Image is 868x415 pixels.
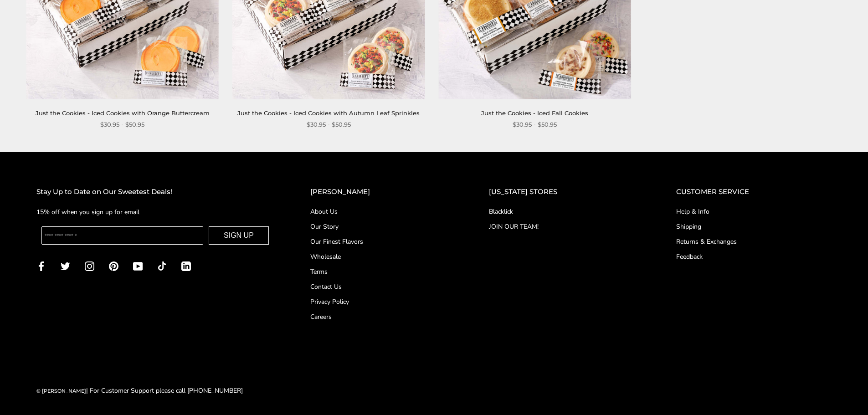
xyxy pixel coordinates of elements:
span: $30.95 - $50.95 [513,120,557,129]
a: Returns & Exchanges [676,237,832,246]
h2: CUSTOMER SERVICE [676,186,832,198]
a: Feedback [676,252,832,261]
span: $30.95 - $50.95 [100,120,144,129]
a: JOIN OUR TEAM! [489,222,640,231]
a: LinkedIn [181,261,191,271]
h2: [PERSON_NAME] [310,186,452,198]
a: Instagram [85,261,94,271]
a: Twitter [61,261,70,271]
a: Just the Cookies - Iced Fall Cookies [481,109,588,117]
a: Facebook [36,261,46,271]
a: Privacy Policy [310,297,452,307]
a: Pinterest [109,261,118,271]
iframe: Sign Up via Text for Offers [7,380,94,408]
a: Wholesale [310,252,452,261]
a: Blacklick [489,207,640,216]
h2: Stay Up to Date on Our Sweetest Deals! [36,186,274,198]
a: Contact Us [310,282,452,292]
a: Just the Cookies - Iced Cookies with Autumn Leaf Sprinkles [237,109,420,117]
a: About Us [310,207,452,216]
a: YouTube [133,261,143,271]
a: Just the Cookies - Iced Cookies with Orange Buttercream [36,109,210,117]
a: Help & Info [676,207,832,216]
a: Our Story [310,222,452,231]
p: 15% off when you sign up for email [36,207,274,217]
button: SIGN UP [209,226,269,245]
a: TikTok [157,261,167,271]
input: Enter your email [41,226,203,245]
a: Our Finest Flavors [310,237,452,246]
a: Terms [310,267,452,277]
a: Careers [310,312,452,322]
div: | For Customer Support please call [PHONE_NUMBER] [36,385,243,396]
span: $30.95 - $50.95 [307,120,351,129]
h2: [US_STATE] STORES [489,186,640,198]
a: Shipping [676,222,832,231]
